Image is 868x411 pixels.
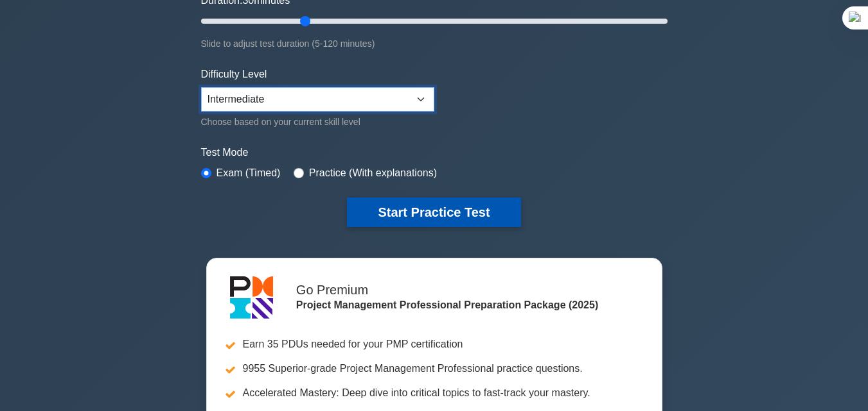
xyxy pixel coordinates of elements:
label: Practice (With explanations) [309,165,437,181]
label: Difficulty Level [201,67,267,82]
label: Exam (Timed) [217,165,281,181]
label: Test Mode [201,145,668,160]
div: Slide to adjust test duration (5-120 minutes) [201,36,668,51]
button: Start Practice Test [347,197,520,227]
div: Choose based on your current skill level [201,114,434,130]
